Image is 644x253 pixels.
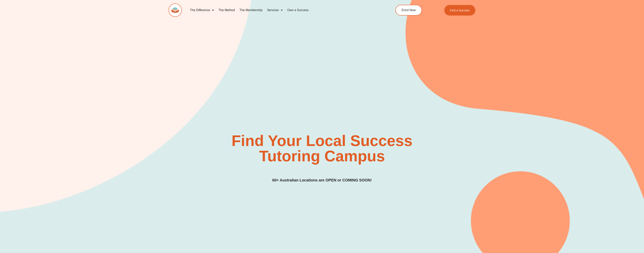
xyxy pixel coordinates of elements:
a: Enrol Now [395,5,422,16]
span: Find a Success [450,9,470,12]
iframe: Chat Widget [625,235,644,253]
a: Own a Success [285,6,311,15]
nav: Menu [188,6,378,15]
a: The Difference [188,6,216,15]
a: Find a Success [444,5,475,16]
a: The Method [216,6,237,15]
h3: 60+ Australian Locations are OPEN or COMING SOON! [272,177,372,183]
a: Services [265,6,285,15]
a: The Membership [237,6,265,15]
span: Enrol Now [402,9,416,12]
h2: Find Your Local Success Tutoring Campus [201,133,443,164]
